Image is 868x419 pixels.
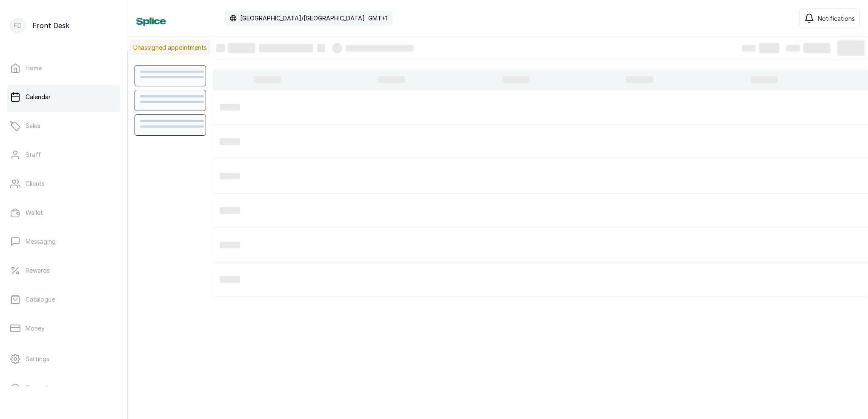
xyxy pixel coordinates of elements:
a: Messaging [7,230,120,254]
a: Support [7,376,120,400]
a: Home [7,56,120,80]
a: Settings [7,347,120,371]
p: [GEOGRAPHIC_DATA]/[GEOGRAPHIC_DATA] [240,14,365,23]
p: Front Desk [32,20,69,31]
p: Wallet [26,208,43,217]
p: Support [26,384,49,392]
p: Money [26,324,45,333]
p: Clients [26,180,45,188]
a: Clients [7,172,120,196]
a: Money [7,316,120,340]
span: Notifications [818,14,855,23]
a: Staff [7,143,120,167]
p: Staff [26,151,41,159]
p: Settings [26,355,49,363]
p: Unassigned appointments [130,40,210,55]
p: Sales [26,122,40,130]
a: Wallet [7,201,120,225]
a: Rewards [7,259,120,282]
a: Calendar [7,85,120,109]
p: Home [26,64,42,72]
p: Rewards [26,266,50,275]
a: Sales [7,114,120,138]
p: Catalogue [26,295,55,304]
p: Calendar [26,93,51,101]
p: GMT+1 [368,14,387,23]
button: Notifications [799,9,859,28]
p: FD [14,21,22,30]
p: Messaging [26,237,56,246]
a: Catalogue [7,288,120,311]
